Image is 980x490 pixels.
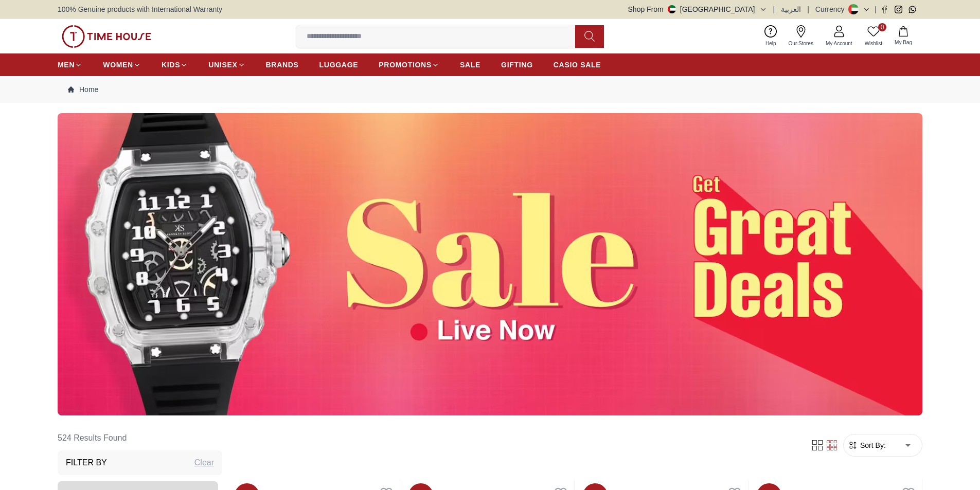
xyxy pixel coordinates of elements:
[807,4,809,14] span: |
[194,457,214,469] div: Clear
[861,40,886,47] span: Wishlist
[888,24,918,48] button: My Bag
[890,39,916,46] span: My Bag
[58,4,222,14] span: 100% Genuine products with International Warranty
[103,60,133,70] span: WOMEN
[875,4,877,14] span: |
[782,23,819,49] a: Our Stores
[859,23,888,49] a: 0Wishlist
[319,56,359,74] a: LUGGAGE
[878,23,886,31] span: 0
[460,56,480,74] a: SALE
[628,4,767,14] button: Shop From[GEOGRAPHIC_DATA]
[162,60,180,70] span: KIDS
[208,60,237,70] span: UNISEX
[379,60,432,70] span: PROMOTIONS
[68,84,98,95] a: Home
[822,40,857,47] span: My Account
[668,5,676,13] img: United Arab Emirates
[58,60,75,70] span: MEN
[761,40,780,47] span: Help
[162,56,188,74] a: KIDS
[58,426,222,450] h6: 524 Results Found
[460,60,480,70] span: SALE
[781,4,801,14] button: العربية
[785,40,817,47] span: Our Stores
[554,56,601,74] a: CASIO SALE
[908,6,916,13] a: Whatsapp
[848,440,886,450] button: Sort By:
[815,4,849,14] div: Currency
[58,56,82,74] a: MEN
[501,60,533,70] span: GIFTING
[62,25,151,48] img: ...
[881,6,888,13] a: Facebook
[379,56,439,74] a: PROMOTIONS
[266,60,299,70] span: BRANDS
[266,56,299,74] a: BRANDS
[58,113,922,415] img: ...
[895,6,902,13] a: Instagram
[319,60,359,70] span: LUGGAGE
[773,4,775,14] span: |
[554,60,601,70] span: CASIO SALE
[501,56,533,74] a: GIFTING
[759,23,782,49] a: Help
[58,76,922,103] nav: Breadcrumb
[103,56,141,74] a: WOMEN
[858,440,886,450] span: Sort By:
[208,56,245,74] a: UNISEX
[66,457,107,469] h3: Filter By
